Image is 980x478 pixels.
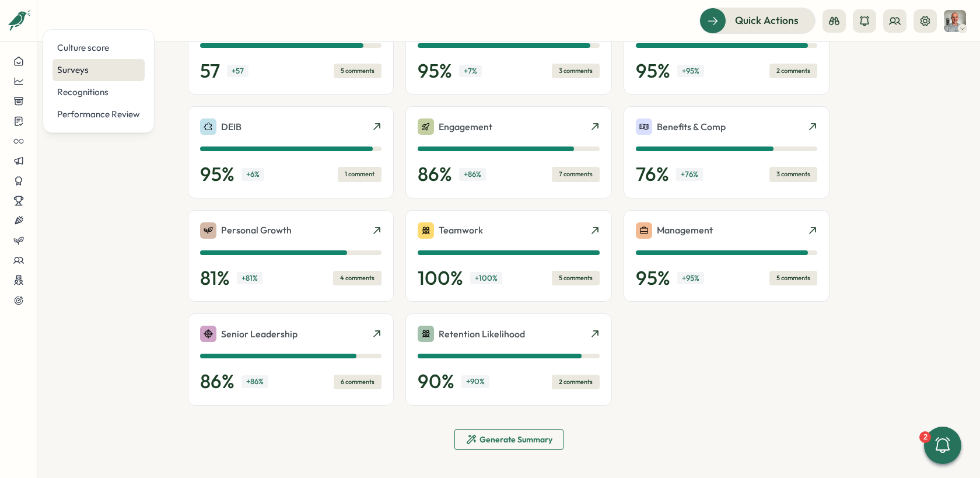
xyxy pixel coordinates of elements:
div: 2 comments [769,64,817,78]
p: Teamwork [439,223,483,238]
a: Retention Likelihood90%+90%2 comments [405,313,611,406]
a: Benefits & Comp76%+76%3 comments [624,106,829,198]
button: Quick Actions [699,8,815,33]
p: + 90 % [461,375,489,388]
p: 95 % [636,267,670,290]
p: + 81 % [237,272,262,285]
div: 3 comments [769,167,817,182]
p: DEIB [221,120,242,134]
div: 2 [919,431,931,443]
a: Senior Leadership86%+86%6 comments [188,313,394,406]
p: Personal Growth [221,223,292,238]
a: Surveys [52,59,145,81]
div: Recognitions [57,86,140,99]
div: Culture score [57,41,140,54]
div: 5 comments [769,271,817,285]
p: + 6 % [242,168,264,181]
p: 81 % [200,267,230,290]
div: 4 comments [333,271,381,285]
button: Generate Summary [454,429,563,450]
p: Senior Leadership [221,327,297,341]
a: DEIB95%+6%1 comment [188,106,394,198]
a: 57+575 comments [188,3,394,95]
p: + 86 % [242,375,268,388]
a: Teamwork100%+100%5 comments [405,210,611,302]
a: Personal Growth81%+81%4 comments [188,210,394,302]
div: 7 comments [552,167,600,182]
p: 86 % [200,370,235,393]
p: + 95 % [677,65,704,78]
p: 95 % [418,60,452,83]
p: Engagement [439,120,492,134]
span: Quick Actions [735,13,799,28]
p: 86 % [418,163,452,186]
a: Culture score [52,37,145,59]
p: Benefits & Comp [657,120,726,134]
p: + 100 % [470,272,502,285]
a: 95%+7%3 comments [405,3,611,95]
a: Recognitions [52,81,145,103]
div: 6 comments [334,375,381,389]
p: + 86 % [459,168,486,181]
p: + 95 % [677,272,704,285]
img: Philipp Eberhardt [944,10,966,32]
a: 95%+95%2 comments [624,3,829,95]
p: + 76 % [676,168,703,181]
p: 95 % [636,60,670,83]
p: 100 % [418,267,463,290]
div: Surveys [57,64,140,76]
p: 76 % [636,163,669,186]
p: + 57 [227,65,249,78]
p: 57 [200,60,220,83]
div: 5 comments [334,64,381,78]
span: Generate Summary [480,435,552,444]
p: + 7 % [459,65,482,78]
a: Management95%+95%5 comments [624,210,829,302]
div: 5 comments [552,271,600,285]
p: 95 % [200,163,235,186]
p: 90 % [418,370,454,393]
div: 3 comments [552,64,600,78]
p: Management [657,223,713,238]
p: Retention Likelihood [439,327,525,341]
a: Performance Review [52,103,145,125]
div: 1 comment [338,167,381,182]
div: Performance Review [57,108,140,121]
a: Engagement86%+86%7 comments [405,106,611,198]
button: 2 [924,427,961,464]
div: 2 comments [552,375,600,389]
